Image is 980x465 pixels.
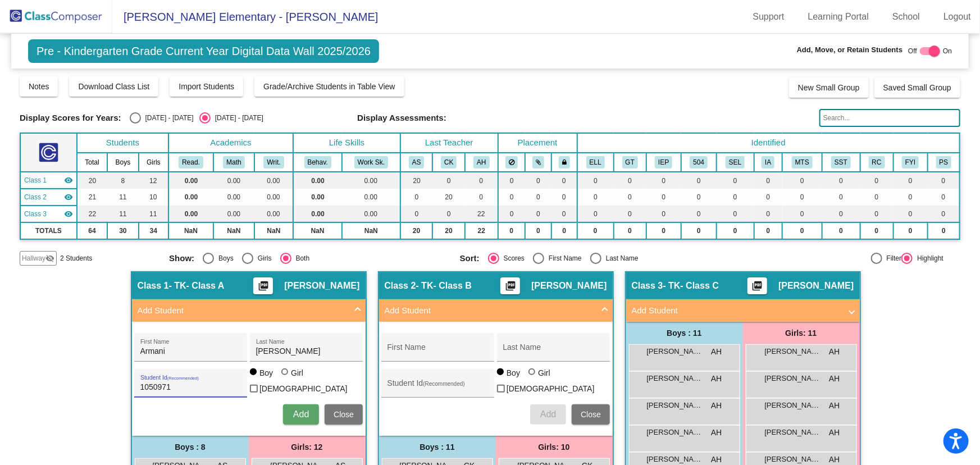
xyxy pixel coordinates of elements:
span: [PERSON_NAME] [765,346,821,357]
span: AH [829,400,840,412]
td: 34 [139,222,168,239]
td: 0 [860,222,894,239]
mat-icon: picture_as_pdf [504,280,517,296]
th: Chanda Kor [432,153,465,172]
span: [PERSON_NAME] [531,280,607,291]
td: 0 [717,189,754,206]
td: 0.00 [254,172,293,189]
td: 0 [432,172,465,189]
td: Adrianna Hernandez - TK- Class C [20,206,77,222]
input: Student Id [388,383,489,392]
span: AH [711,427,722,439]
td: 0 [681,206,717,222]
button: Import Students [170,76,243,97]
td: 0 [928,222,960,239]
span: Class 2 [385,280,416,291]
button: MTS [792,156,813,168]
td: 0 [928,172,960,189]
td: 0.00 [213,206,254,222]
mat-expansion-panel-header: Add Student [379,299,613,322]
button: Math [223,156,244,168]
button: ELL [586,156,605,168]
th: Placement [498,133,577,153]
span: Class 1 [138,280,169,291]
span: [DEMOGRAPHIC_DATA] [259,382,348,395]
button: Behav. [304,156,331,168]
td: 0 [782,206,822,222]
td: 22 [465,206,498,222]
span: [PERSON_NAME] [778,280,854,291]
span: Import Students [179,82,234,91]
button: New Small Group [789,77,869,98]
span: [PERSON_NAME] [647,400,703,411]
th: Adrianna Hernandez [465,153,498,172]
th: Student Needs Social Emotional Support [717,153,754,172]
input: Search... [819,109,960,127]
td: 0.00 [213,189,254,206]
td: 0 [928,206,960,222]
td: 0.00 [293,206,342,222]
td: NaN [254,222,293,239]
input: Student Id [140,383,241,392]
td: 0 [928,189,960,206]
td: Chanda Kor - TK- Class B [20,189,77,206]
th: Irregular Attendance/Frequently Tardy [754,153,782,172]
td: 0 [551,206,577,222]
button: SEL [726,156,745,168]
span: 2 Students [60,253,92,263]
th: Identified [577,133,960,153]
span: Add [540,409,556,419]
td: 20 [400,222,432,239]
div: Boy [259,367,273,379]
td: 0 [577,222,614,239]
button: Close [325,404,363,425]
span: - TK- Class A [169,280,225,291]
div: [DATE] - [DATE] [141,113,194,123]
mat-panel-title: Add Student [632,304,841,317]
td: 0.00 [254,189,293,206]
td: 64 [77,222,107,239]
th: Reclassified [860,153,894,172]
span: Close [334,410,354,419]
span: - TK- Class C [663,280,719,291]
span: [PERSON_NAME] [284,280,359,291]
input: First Name [140,347,241,356]
td: 21 [77,189,107,206]
div: [DATE] - [DATE] [211,113,263,123]
th: Check Notes [894,153,928,172]
td: 11 [107,189,139,206]
td: 0 [860,172,894,189]
span: [PERSON_NAME] [765,427,821,438]
button: Print Students Details [500,277,520,294]
mat-expansion-panel-header: Add Student [626,299,860,322]
div: Both [291,253,310,263]
div: Girl [537,367,550,379]
td: 10 [139,189,168,206]
td: 0 [894,222,928,239]
mat-icon: visibility [64,209,73,218]
span: [PERSON_NAME] [765,400,821,411]
td: 0 [754,222,782,239]
button: IA [762,156,774,168]
th: Girls [139,153,168,172]
input: First Name [388,347,489,356]
mat-icon: visibility_off [45,254,54,263]
mat-icon: picture_as_pdf [257,280,270,296]
div: Girls: 12 [249,436,366,458]
button: 504 [690,156,708,168]
td: 0 [498,206,526,222]
td: NaN [168,222,213,239]
button: AH [473,156,489,168]
th: Total [77,153,107,172]
td: 0 [551,222,577,239]
td: 0 [646,189,681,206]
td: TOTALS [20,222,77,239]
span: [PERSON_NAME] [647,427,703,438]
button: Work Sk. [354,156,388,168]
th: Keep with teacher [551,153,577,172]
span: Off [908,46,917,56]
mat-icon: picture_as_pdf [751,280,764,296]
td: 0 [894,206,928,222]
mat-icon: visibility [64,176,73,185]
td: 22 [465,222,498,239]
